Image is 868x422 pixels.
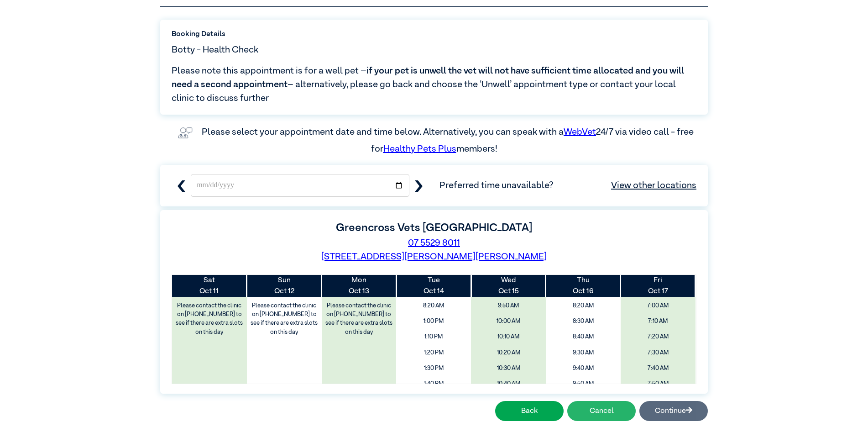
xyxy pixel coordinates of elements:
[624,362,692,375] span: 7:40 AM
[172,275,247,297] th: Oct 11
[202,127,695,153] label: Please select your appointment date and time below. Alternatively, you can speak with a 24/7 via ...
[549,362,617,375] span: 9:40 AM
[248,299,321,339] label: Please contact the clinic on [PHONE_NUMBER] to see if there are extra slots on this day
[172,29,696,40] label: Booking Details
[408,238,460,248] a: 07 5529 8011
[624,299,692,312] span: 7:00 AM
[247,275,322,297] th: Oct 12
[439,179,696,192] span: Preferred time unavailable?
[399,377,468,390] span: 1:40 PM
[399,315,468,328] span: 1:00 PM
[549,299,617,312] span: 8:20 AM
[383,144,456,153] a: Healthy Pets Plus
[174,124,196,142] img: vet
[471,275,546,297] th: Oct 15
[173,299,246,339] label: Please contact the clinic on [PHONE_NUMBER] to see if there are extra slots on this day
[474,377,543,390] span: 10:40 AM
[474,299,543,312] span: 9:50 AM
[549,377,617,390] span: 9:50 AM
[549,346,617,359] span: 9:30 AM
[567,401,636,421] button: Cancel
[399,346,468,359] span: 1:20 PM
[564,127,596,137] a: WebVet
[396,275,471,297] th: Oct 14
[322,275,397,297] th: Oct 13
[474,330,543,343] span: 10:10 AM
[323,299,396,339] label: Please contact the clinic on [PHONE_NUMBER] to see if there are extra slots on this day
[474,315,543,328] span: 10:00 AM
[611,179,696,192] a: View other locations
[474,346,543,359] span: 10:20 AM
[549,315,617,328] span: 8:30 AM
[624,330,692,343] span: 7:20 AM
[474,362,543,375] span: 10:30 AM
[495,401,564,421] button: Back
[549,330,617,343] span: 8:40 AM
[172,64,696,105] span: Please note this appointment is for a well pet – – alternatively, please go back and choose the ‘...
[336,222,532,233] label: Greencross Vets [GEOGRAPHIC_DATA]
[172,66,684,89] span: if your pet is unwell the vet will not have sufficient time allocated and you will need a second ...
[399,362,468,375] span: 1:30 PM
[624,377,692,390] span: 7:50 AM
[399,330,468,343] span: 1:10 PM
[624,346,692,359] span: 7:30 AM
[546,275,621,297] th: Oct 16
[399,299,468,312] span: 8:20 AM
[621,275,695,297] th: Oct 17
[624,315,692,328] span: 7:10 AM
[172,43,258,57] span: Botty - Health Check
[321,252,547,261] a: [STREET_ADDRESS][PERSON_NAME][PERSON_NAME]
